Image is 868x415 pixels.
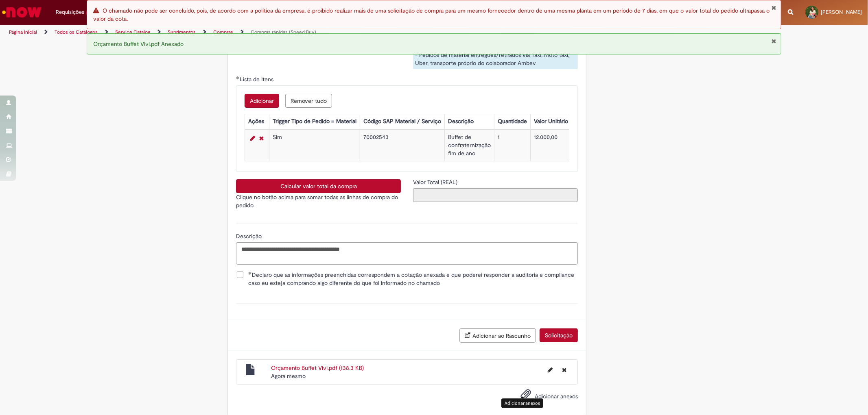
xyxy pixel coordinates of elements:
[445,130,494,161] td: Buffet de confraternização fim de ano
[240,76,275,83] span: Lista de Itens
[543,364,558,377] button: Editar nome de arquivo Orçamento Buffet Vivi.pdf
[531,114,572,129] th: Valor Unitário
[271,364,364,372] a: Orçamento Buffet Vivi.pdf (138.3 KB)
[93,40,184,48] span: Orçamento Buffet Vivi.pdf Anexado
[271,372,306,380] span: Agora mesmo
[459,328,536,343] button: Adicionar ao Rascunho
[413,178,459,186] span: Somente leitura - Valor Total (REAL)
[257,133,266,143] a: Remover linha 1
[540,328,578,342] button: Solicitação
[271,372,306,380] time: 29/09/2025 08:29:36
[413,188,578,202] input: Valor Total (REAL)
[772,38,777,44] button: Fechar Notificação
[269,130,360,161] td: Sim
[236,179,401,193] button: Calcular valor total da compra
[236,76,240,79] span: Obrigatório Preenchido
[360,114,445,129] th: Código SAP Material / Serviço
[9,29,37,35] a: Página inicial
[248,133,257,143] a: Editar Linha 1
[535,393,578,400] span: Adicionar anexos
[236,193,401,209] p: Clique no botão acima para somar todas as linhas de compra do pedido.
[245,114,269,129] th: Ações
[531,130,572,161] td: 12.000,00
[413,49,578,69] div: - Pedidos de material entregues/retirados via Taxi, Moto taxi, Uber, transporte próprio do colabo...
[413,178,459,186] label: Somente leitura - Valor Total (REAL)
[245,94,279,108] button: Add a row for Lista de Itens
[56,8,84,16] span: Requisições
[236,242,578,264] textarea: Descrição
[248,271,578,287] span: Declaro que as informações preenchidas correspondem a cotação anexada e que poderei responder a a...
[269,114,360,129] th: Trigger Tipo de Pedido = Material
[248,272,252,275] span: Obrigatório Preenchido
[772,4,777,11] button: Fechar Notificação
[494,130,531,161] td: 1
[236,232,263,240] span: Descrição
[821,9,862,15] span: [PERSON_NAME]
[518,387,533,405] button: Adicionar anexos
[501,399,543,408] div: Adicionar anexos
[557,364,571,377] button: Excluir Orçamento Buffet Vivi.pdf
[1,4,43,20] img: ServiceNow
[445,114,494,129] th: Descrição
[285,94,332,108] button: Remove all rows for Lista de Itens
[93,7,770,22] span: O chamado não pode ser concluído, pois, de acordo com a política da empresa, é proibido realizar ...
[55,29,98,35] a: Todos os Catálogos
[6,25,573,40] ul: Trilhas de página
[86,9,93,16] span: 3
[494,114,531,129] th: Quantidade
[360,130,445,161] td: 70002543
